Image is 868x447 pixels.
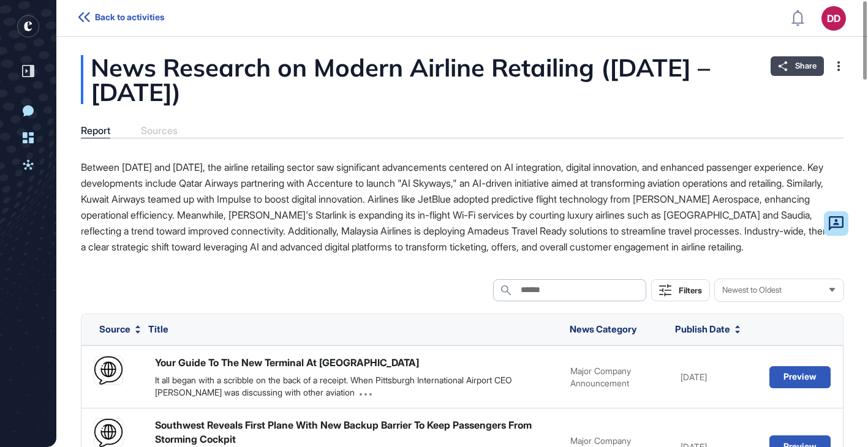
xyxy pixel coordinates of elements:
button: Publish Date [675,325,740,334]
button: DD [821,6,846,31]
div: Report [81,125,110,137]
span: Back to activities [95,12,164,22]
div: entrapeer-logo [17,15,39,37]
span: Share [795,61,817,71]
button: Preview [769,366,831,388]
div: Your Guide To The New Terminal At [GEOGRAPHIC_DATA] [155,356,419,369]
div: News Research on Modern Airline Retailing ([DATE] – [DATE]) [81,55,843,104]
div: Major Company Announcement [570,365,668,389]
button: Filters [651,279,710,301]
span: Source [99,325,130,334]
button: Source [99,325,140,334]
div: [DATE] [681,371,757,383]
span: Title [148,323,168,335]
a: Back to activities [78,12,164,24]
span: News Category [570,323,636,335]
span: Newest to Oldest [722,285,782,295]
img: placeholder.png [94,356,123,385]
div: Southwest Reveals First Plane With New Backup Barrier To Keep Passengers From Storming Cockpit [155,418,558,446]
div: Filters [679,285,702,295]
span: Publish Date [675,325,730,334]
div: It all began with a scribble on the back of a receipt. When Pittsburgh International Airport CEO ... [155,374,558,398]
p: Between [DATE] and [DATE], the airline retailing sector saw significant advancements centered on ... [81,159,843,255]
img: placeholder.png [94,419,123,447]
